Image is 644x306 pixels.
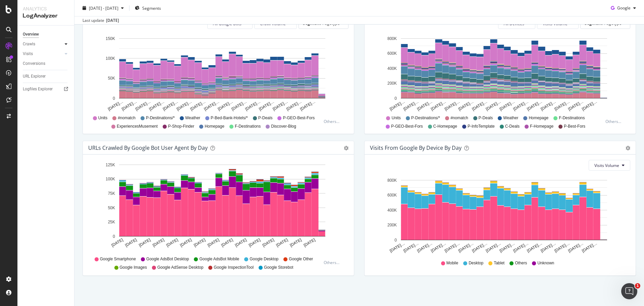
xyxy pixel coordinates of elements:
div: Crawls [23,41,35,48]
text: 75K [108,191,115,196]
div: Visits From Google By Device By Day [370,144,462,151]
text: 0 [394,238,397,243]
div: LogAnalyzer [23,12,69,20]
text: [DATE] [220,237,234,248]
span: Google [617,5,631,11]
span: Google Other [289,256,313,262]
span: Google AdsBot Mobile [199,256,239,262]
text: 200K [387,81,397,86]
div: Conversions [23,60,45,67]
span: P-Destinations/* [411,115,440,121]
text: 0 [394,96,397,101]
span: Homepage [205,124,224,129]
button: Visits Volume [589,160,630,171]
span: Discover-Blog [271,124,296,129]
span: Weather [185,115,200,121]
text: 400K [387,66,397,71]
text: [DATE] [193,237,206,248]
svg: A chart. [88,34,346,112]
div: Overview [23,31,39,38]
span: ExperiencesMusement [117,124,158,129]
text: 0 [113,96,115,101]
text: 125K [106,163,115,167]
text: 150K [106,36,115,41]
span: Google Storebot [264,265,293,270]
text: [DATE] [275,237,289,248]
span: Others [515,260,527,266]
span: Desktop [469,260,483,266]
text: 100K [106,177,115,182]
text: [DATE] [111,237,124,248]
div: gear [344,146,348,150]
text: 200K [387,223,397,227]
span: Weather [503,115,518,121]
button: [DATE] - [DATE] [80,3,126,13]
span: Google AdSense Desktop [157,265,203,270]
svg: A chart. [370,34,628,112]
div: gear [626,146,630,150]
a: Visits [23,50,63,57]
span: P-GEO-Best-Fors [283,115,315,121]
span: Homepage [529,115,548,121]
div: [DATE] [106,17,119,24]
span: P-Destinations/* [146,115,175,121]
div: Logfiles Explorer [23,86,53,93]
div: URL Explorer [23,73,46,80]
a: URL Explorer [23,73,69,80]
span: P-Best-Fors [564,124,585,129]
span: Google Desktop [250,256,278,262]
button: Segments [132,3,164,13]
span: F-Homepage [530,124,553,129]
span: [DATE] - [DATE] [89,5,118,11]
div: Analytics [23,5,69,12]
a: Overview [23,31,69,38]
text: 800K [387,178,397,183]
span: C-Homepage [433,124,457,129]
text: [DATE] [303,237,316,248]
text: 600K [387,193,397,198]
button: Google [608,3,639,13]
span: P-Bed-Bank-Hotels/* [211,115,248,121]
text: [DATE] [234,237,248,248]
text: [DATE] [248,237,261,248]
span: Visits Volume [594,163,619,168]
span: Tablet [494,260,504,266]
text: [DATE] [152,237,165,248]
a: Conversions [23,60,69,67]
text: [DATE] [207,237,220,248]
div: Others... [605,119,624,124]
span: Google Smartphone [100,256,136,262]
text: 100K [106,56,115,61]
div: Visits [23,50,33,57]
svg: A chart. [370,176,628,254]
text: 25K [108,220,115,224]
text: [DATE] [165,237,179,248]
span: P-Shop-Finder [168,124,194,129]
text: [DATE] [262,237,275,248]
div: Others... [324,119,342,124]
a: Crawls [23,41,63,48]
span: Unknown [537,260,554,266]
text: 400K [387,208,397,213]
span: F-Destinations [559,115,585,121]
span: Mobile [446,260,458,266]
span: #nomatch [118,115,136,121]
span: Units [391,115,400,121]
text: [DATE] [179,237,193,248]
span: P-Deals [479,115,493,121]
span: F-Destinations [235,124,261,129]
a: Logfiles Explorer [23,86,69,93]
svg: A chart. [88,160,346,253]
span: P-Deals [258,115,273,121]
span: Units [98,115,107,121]
text: 600K [387,51,397,56]
span: Google InspectionTool [214,265,254,270]
text: [DATE] [289,237,303,248]
text: 0 [113,234,115,239]
div: Last update [83,17,119,24]
iframe: Intercom live chat [621,283,637,299]
text: [DATE] [124,237,138,248]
